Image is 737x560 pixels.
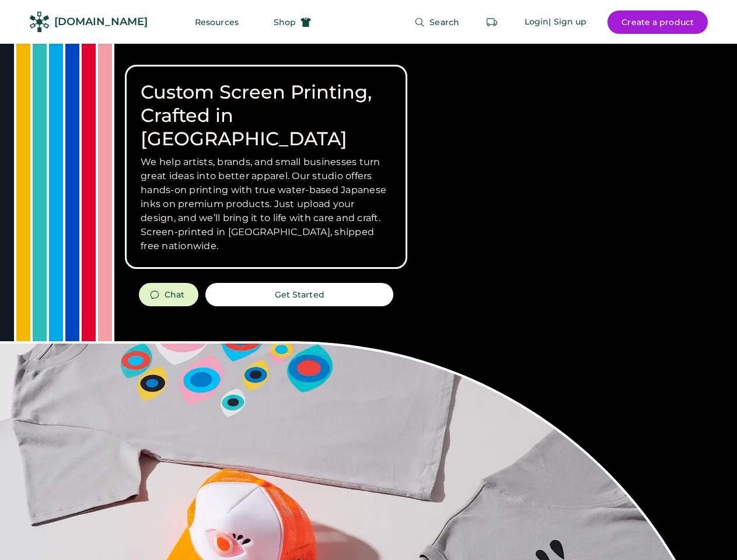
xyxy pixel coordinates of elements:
[29,12,50,32] img: Rendered Logo - Screens
[141,155,392,253] h3: We help artists, brands, and small businesses turn great ideas into better apparel. Our studio of...
[525,16,549,28] div: Login
[480,10,504,34] button: Retrieve an order
[429,18,459,26] span: Search
[54,15,148,29] div: [DOMAIN_NAME]
[549,16,586,28] div: | Sign up
[205,283,393,306] button: Get Started
[141,80,392,150] h1: Custom Screen Printing, Crafted in [GEOGRAPHIC_DATA]
[181,10,253,34] button: Resources
[260,10,325,34] button: Shop
[274,18,296,26] span: Shop
[139,283,198,306] button: Chat
[607,10,708,34] button: Create a product
[400,10,473,34] button: Search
